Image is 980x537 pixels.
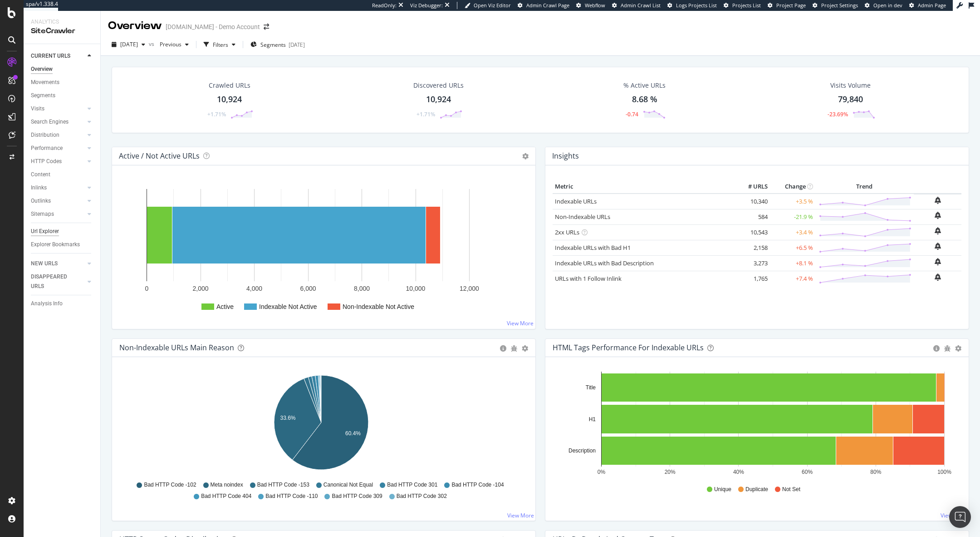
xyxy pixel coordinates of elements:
[416,110,435,118] div: +1.71%
[621,2,661,9] span: Admin Crawl List
[213,41,228,49] div: Filters
[553,180,734,194] th: Metric
[734,224,770,240] td: 10,543
[955,345,961,352] div: gear
[511,345,517,352] div: bug
[734,209,770,224] td: 584
[770,209,815,224] td: -21.9 %
[500,345,506,352] div: circle-info
[865,2,902,9] a: Open in dev
[31,259,85,268] a: NEW URLS
[426,94,451,105] div: 10,924
[31,183,85,193] a: Inlinks
[31,299,94,308] a: Analysis Info
[31,259,58,268] div: NEW URLS
[552,150,579,162] h4: Insights
[31,18,93,26] div: Analytics
[216,303,234,310] text: Active
[265,492,318,500] span: Bad HTTP Code -110
[507,319,534,327] a: View More
[200,37,239,52] button: Filters
[31,104,44,114] div: Visits
[31,130,59,140] div: Distribution
[451,481,504,489] span: Bad HTTP Code -104
[31,51,85,61] a: CURRENT URLS
[553,372,956,477] svg: A chart.
[31,157,62,166] div: HTTP Codes
[909,2,946,9] a: Admin Page
[31,272,77,291] div: DISAPPEARED URLS
[31,299,63,308] div: Analysis Info
[518,2,569,9] a: Admin Crawl Page
[828,110,848,118] div: -23.69%
[323,481,373,489] span: Canonical Not Equal
[598,469,606,475] text: 0%
[209,81,250,90] div: Crawled URLs
[31,227,59,236] div: Url Explorer
[935,197,941,204] div: bell-plus
[838,94,863,105] div: 79,840
[289,41,305,49] div: [DATE]
[31,196,85,206] a: Outlinks
[935,243,941,250] div: bell-plus
[259,303,317,310] text: Indexable Not Active
[734,194,770,209] td: 10,340
[586,384,596,391] text: Title
[211,481,243,489] span: Meta noindex
[120,40,138,48] span: 2025 Oct. 6th
[802,469,813,475] text: 60%
[944,345,951,352] div: bug
[733,469,744,475] text: 40%
[576,2,605,9] a: Webflow
[585,2,605,9] span: Webflow
[343,303,414,310] text: Non-Indexable Not Active
[918,2,946,9] span: Admin Page
[937,469,951,475] text: 100%
[31,157,85,166] a: HTTP Codes
[260,41,286,49] span: Segments
[870,469,881,475] text: 80%
[144,481,196,489] span: Bad HTTP Code -102
[667,2,717,9] a: Logs Projects List
[31,78,94,87] a: Movements
[676,2,717,9] span: Logs Projects List
[732,2,761,9] span: Projects List
[31,240,80,249] div: Explorer Bookmarks
[632,94,657,105] div: 8.68 %
[145,285,149,292] text: 0
[217,94,242,105] div: 10,924
[935,212,941,219] div: bell-plus
[31,78,59,87] div: Movements
[31,26,93,36] div: SiteCrawler
[119,343,234,352] div: Non-Indexable URLs Main Reason
[345,430,361,437] text: 60.4%
[31,183,47,193] div: Inlinks
[770,194,815,209] td: +3.5 %
[623,81,666,90] div: % Active URLs
[192,285,208,292] text: 2,000
[935,227,941,234] div: bell-plus
[156,40,181,48] span: Previous
[555,213,610,221] a: Non-Indexable URLs
[31,117,85,127] a: Search Engines
[119,180,523,322] svg: A chart.
[31,65,53,74] div: Overview
[397,492,447,500] span: Bad HTTP Code 302
[768,2,806,9] a: Project Page
[31,209,54,219] div: Sitemaps
[156,37,192,52] button: Previous
[264,24,269,30] div: arrow-right-arrow-left
[31,209,85,219] a: Sitemaps
[108,18,162,34] div: Overview
[31,65,94,74] a: Overview
[522,153,529,159] i: Options
[612,2,661,9] a: Admin Crawl List
[770,271,815,286] td: +7.4 %
[734,255,770,271] td: 3,273
[119,372,523,477] svg: A chart.
[108,37,149,52] button: [DATE]
[406,285,426,292] text: 10,000
[332,492,382,500] span: Bad HTTP Code 309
